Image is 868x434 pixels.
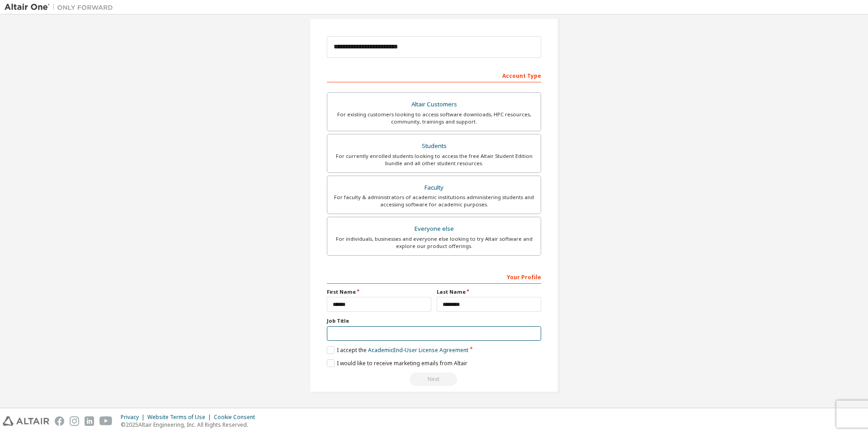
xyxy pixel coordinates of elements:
label: Last Name [437,288,541,296]
a: Academic End-User License Agreement [368,346,468,354]
div: Faculty [333,181,535,194]
label: I accept the [327,346,468,354]
label: Job Title [327,317,541,324]
div: Altair Customers [333,98,535,111]
img: facebook.svg [55,416,64,426]
div: Everyone else [333,223,535,235]
div: Your Profile [327,269,541,284]
div: Cookie Consent [214,414,260,421]
div: For currently enrolled students looking to access the free Altair Student Edition bundle and all ... [333,153,535,167]
div: Students [333,140,535,153]
img: Altair One [5,3,118,12]
div: Website Terms of Use [147,414,214,421]
div: For faculty & administrators of academic institutions administering students and accessing softwa... [333,194,535,208]
div: Read and acccept EULA to continue [327,372,541,386]
div: Privacy [121,414,147,421]
div: For existing customers looking to access software downloads, HPC resources, community, trainings ... [333,111,535,125]
div: For individuals, businesses and everyone else looking to try Altair software and explore our prod... [333,235,535,250]
p: © 2025 Altair Engineering, Inc. All Rights Reserved. [121,421,260,429]
img: linkedin.svg [85,416,94,426]
img: youtube.svg [99,416,113,426]
img: altair_logo.svg [3,416,49,426]
label: I would like to receive marketing emails from Altair [327,359,467,367]
label: First Name [327,288,431,296]
div: Account Type [327,68,541,82]
img: instagram.svg [70,416,79,426]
